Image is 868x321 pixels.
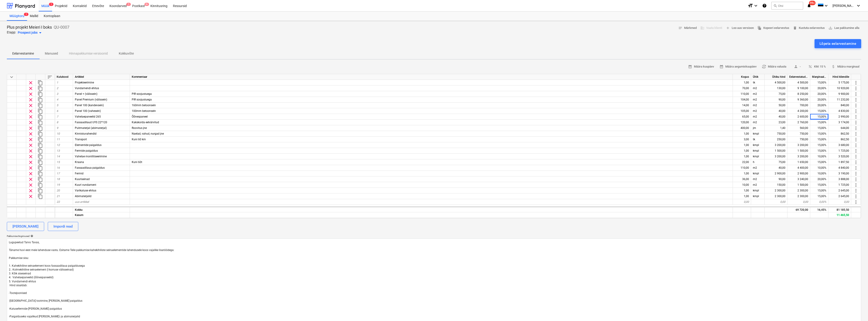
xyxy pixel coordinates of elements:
div: 81 185,50 [828,207,851,212]
div: 2 645,00 [828,188,851,193]
div: 2 300,00 [765,193,787,199]
p: Manused [45,51,58,56]
span: Dubleeri rida [38,148,43,154]
div: 3 200,00 [765,154,787,159]
div: 20,00% [810,85,828,91]
span: Rohkem toiminguid [853,194,859,199]
span: Dubleeri rida [38,131,43,137]
span: attach_money [831,65,835,69]
div: 15,00% [810,159,828,165]
div: 15,00% [810,137,828,142]
div: 65,00 [733,114,751,120]
span: notes [678,26,682,30]
div: 8 250,00 [787,91,810,97]
div: tk [751,80,765,85]
div: 0,00 [828,199,851,205]
div: jm [751,125,765,131]
div: 16,45% [810,207,828,212]
span: Dubleeri rida [38,103,43,108]
div: 750,00 [787,131,810,137]
div: 3 240,00 [787,176,810,182]
div: 20,00% [810,97,828,103]
div: 1 897,50 [828,159,851,165]
span: Dubleeri rida [38,182,43,188]
div: 3 520,00 [828,154,851,159]
div: m2 [751,91,765,97]
span: Vundamendi ehitus [75,87,99,90]
i: format_size [748,3,753,8]
div: h [751,159,765,165]
div: 90,00 [765,176,787,182]
span: Rohkem toiminguid [853,165,859,171]
div: 105,00 [733,108,751,114]
span: Eemalda rida [28,108,33,114]
div: 10,00 [733,182,751,188]
div: 2 760,00 [787,120,810,125]
span: Eemalda rida [28,165,33,171]
div: 1,00 [733,148,751,154]
span: Rohkem toiminguid [853,86,859,91]
span: Rohkem toiminguid [853,177,859,182]
div: 10,00% [810,171,828,176]
button: Kopeeri eelarvestus [756,25,791,32]
a: Müügitoru1 [7,12,27,21]
span: Dubleeri rida [38,165,43,171]
div: 3 200,00 [787,142,810,148]
span: currency_exchange [762,65,766,69]
div: 4 500,00 [787,80,810,85]
div: m2 [751,120,765,125]
div: 250,00 [765,137,787,142]
span: Rohkem toiminguid [853,125,859,131]
span: Eemalda rida [28,194,33,199]
button: Määra marginaal [830,63,861,70]
div: Artikkel [73,74,130,80]
div: 862,50 [828,131,851,137]
span: Dubleeri rida [38,120,43,125]
span: 9+ [144,3,149,6]
div: Marginaal, % [810,74,828,80]
div: 120,00 [733,120,751,125]
i: keyboard_arrow_down [856,3,861,8]
div: 20,00% [810,103,828,108]
span: save_alt [828,26,833,30]
div: 1,00 [733,142,751,148]
div: 1 500,00 [765,148,787,154]
div: Ühiku hind [765,74,787,80]
div: 2 645,00 [828,193,851,199]
div: 1 500,00 [787,148,810,154]
div: 11 465,50 [828,212,851,218]
div: m2 [751,176,765,182]
i: Abikeskus [762,3,767,8]
i: notifications [807,3,811,8]
div: kmpl [751,188,765,193]
div: 3,00 [733,137,751,142]
div: 15,00% [810,114,828,120]
button: Lõpeta eelarvestamine [815,39,861,48]
a: Mallid [27,12,41,21]
div: 9 360,00 [787,97,810,103]
span: Rohkem toiminguid [853,114,859,120]
span: Ahenda kõik kategooriad [9,74,14,80]
span: Rohkem toiminguid [853,154,859,159]
button: Märkmed [676,25,698,32]
div: 90,00 [765,97,787,103]
span: 3 [57,92,58,95]
div: 10 920,00 [828,85,851,91]
div: 22,00 [733,159,751,165]
span: Eemalda rida [28,131,33,137]
div: 0,00 [733,199,751,205]
span: Määra kuupäev [688,64,714,69]
span: Dubleeri rida [38,114,43,120]
span: search [773,4,777,8]
button: Lae pakkumine alla [827,25,861,32]
div: 4 200,00 [787,108,810,114]
div: 1,00 [733,171,751,176]
div: 4 500,00 [765,80,787,85]
div: 15,00% [810,142,828,148]
span: calendar_month [719,65,724,69]
div: 1,00 [733,154,751,159]
div: 3 680,00 [828,142,851,148]
span: Dubleeri rida [38,97,43,103]
div: 23,00 [765,120,787,125]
